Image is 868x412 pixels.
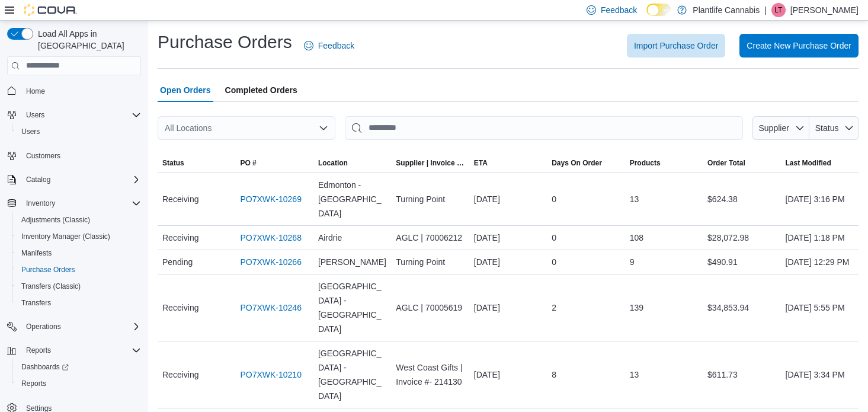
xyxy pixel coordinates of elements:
span: Transfers [21,298,51,308]
span: LT [774,3,782,17]
a: Home [21,84,50,98]
div: $624.38 [703,187,780,211]
a: Transfers (Classic) [17,279,85,293]
h1: Purchase Orders [158,30,292,54]
a: PO7XWK-10266 [240,255,302,269]
button: Import Purchase Order [627,34,725,58]
span: 13 [630,368,639,382]
span: Adjustments (Classic) [21,215,90,225]
button: Status [158,154,235,173]
span: PO # [240,158,256,168]
button: Open list of options [319,123,328,133]
p: Plantlife Cannabis [693,3,760,17]
button: Inventory [2,195,146,212]
a: PO7XWK-10210 [240,368,302,382]
button: Users [2,107,146,123]
div: $490.91 [703,250,780,274]
button: Users [12,123,146,140]
span: Order Total [707,158,745,168]
a: Dashboards [17,360,73,374]
button: Location [313,154,391,173]
span: Manifests [17,246,141,260]
span: Receiving [162,192,198,206]
span: Completed Orders [225,78,297,102]
span: [PERSON_NAME] [318,255,386,269]
div: [DATE] 1:18 PM [781,226,859,250]
span: 0 [552,255,556,269]
p: | [764,3,767,17]
span: Transfers (Classic) [21,282,81,291]
span: Inventory [21,196,141,210]
span: 0 [552,231,556,245]
a: Users [17,124,44,139]
span: 9 [630,255,635,269]
span: [GEOGRAPHIC_DATA] - [GEOGRAPHIC_DATA] [318,279,386,336]
span: Users [26,110,44,120]
button: Home [2,82,146,100]
span: 0 [552,192,556,206]
a: Dashboards [12,359,146,375]
span: Inventory Manager (Classic) [17,229,141,244]
span: 139 [630,301,643,315]
div: AGLC | 70005619 [391,296,469,320]
span: Open Orders [160,78,211,102]
button: PO # [235,154,313,173]
span: Transfers [17,296,141,310]
div: [DATE] 3:34 PM [781,363,859,387]
span: Feedback [318,40,354,52]
button: Order Total [703,154,780,173]
button: Transfers [12,295,146,311]
button: Reports [2,342,146,359]
a: PO7XWK-10268 [240,231,302,245]
span: Reports [21,343,141,357]
span: Users [21,108,141,122]
span: Supplier [759,123,789,133]
div: Location [318,158,348,168]
span: Users [17,124,141,139]
span: Days On Order [552,158,602,168]
div: Turning Point [391,250,469,274]
span: Manifests [21,248,52,258]
span: Transfers (Classic) [17,279,141,293]
span: 2 [552,301,556,315]
span: Dashboards [17,360,141,374]
span: Users [21,127,40,136]
span: Catalog [26,175,50,184]
span: Operations [21,320,141,334]
a: Purchase Orders [17,263,80,277]
div: [DATE] [469,226,547,250]
input: This is a search bar. After typing your query, hit enter to filter the results lower in the page. [345,116,743,140]
span: Inventory [26,199,55,208]
span: Reports [26,346,51,355]
span: Receiving [162,231,198,245]
div: [DATE] [469,187,547,211]
span: 8 [552,368,556,382]
button: Last Modified [781,154,859,173]
span: Purchase Orders [17,263,141,277]
span: ETA [474,158,488,168]
a: Inventory Manager (Classic) [17,229,115,244]
span: Customers [21,148,141,163]
span: Edmonton - [GEOGRAPHIC_DATA] [318,178,386,221]
span: Status [162,158,184,168]
span: Operations [26,322,61,331]
span: Dashboards [21,362,69,372]
div: [DATE] [469,296,547,320]
a: PO7XWK-10269 [240,192,302,206]
button: Create New Purchase Order [739,34,859,58]
span: Dark Mode [646,16,647,17]
button: Operations [21,320,66,334]
span: Feedback [601,4,637,16]
span: Import Purchase Order [634,40,718,52]
a: Transfers [17,296,56,310]
span: Receiving [162,368,198,382]
span: Purchase Orders [21,265,75,274]
button: Status [809,116,859,140]
button: Users [21,108,49,122]
a: Customers [21,149,65,163]
div: [DATE] [469,363,547,387]
div: $611.73 [703,363,780,387]
span: 13 [630,192,639,206]
div: AGLC | 70006212 [391,226,469,250]
button: Customers [2,147,146,164]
